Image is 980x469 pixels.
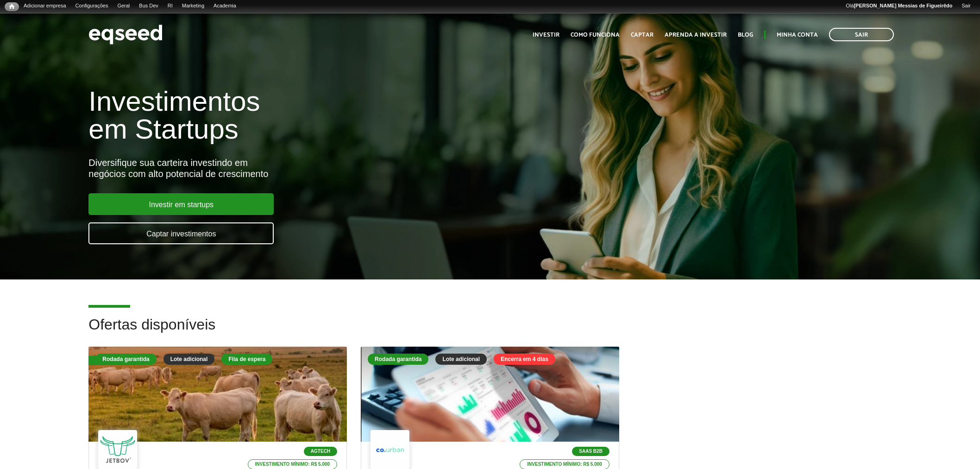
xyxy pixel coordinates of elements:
[777,32,818,38] a: Minha conta
[88,222,274,244] a: Captar investimentos
[88,193,274,215] a: Investir em startups
[494,354,555,365] div: Encerra em 4 dias
[665,32,727,38] a: Aprenda a investir
[854,3,952,8] strong: [PERSON_NAME] Messias de Figueirêdo
[5,2,19,11] a: Início
[71,2,113,10] a: Configurações
[9,3,14,10] span: Início
[19,2,71,10] a: Adicionar empresa
[571,32,620,38] a: Como funciona
[113,2,134,10] a: Geral
[163,354,215,365] div: Lote adicional
[163,2,177,10] a: RI
[304,447,337,456] p: Agtech
[368,354,428,365] div: Rodada garantida
[572,447,609,456] p: SaaS B2B
[435,354,487,365] div: Lote adicional
[829,28,894,41] a: Sair
[88,356,140,365] div: Fila de espera
[841,2,957,10] a: Olá[PERSON_NAME] Messias de Figueirêdo
[209,2,241,10] a: Academia
[738,32,753,38] a: Blog
[88,88,565,143] h1: Investimentos em Startups
[88,317,891,347] h2: Ofertas disponíveis
[533,32,559,38] a: Investir
[177,2,209,10] a: Marketing
[88,22,163,47] img: EqSeed
[134,2,163,10] a: Bus Dev
[88,157,565,179] div: Diversifique sua carteira investindo em negócios com alto potencial de crescimento
[631,32,653,38] a: Captar
[221,354,272,365] div: Fila de espera
[957,2,975,10] a: Sair
[95,354,156,365] div: Rodada garantida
